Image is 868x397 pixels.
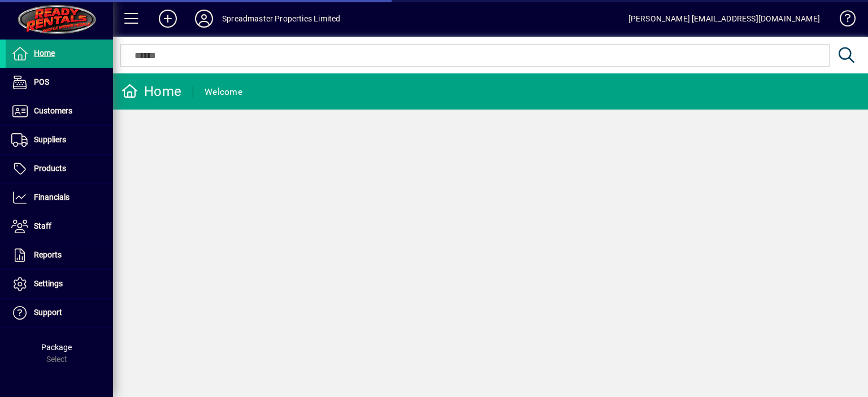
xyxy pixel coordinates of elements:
[186,8,222,29] button: Profile
[6,212,113,241] a: Staff
[121,82,181,101] div: Home
[34,221,51,230] span: Staff
[628,10,820,28] div: [PERSON_NAME] [EMAIL_ADDRESS][DOMAIN_NAME]
[34,193,70,202] span: Financials
[34,49,55,58] span: Home
[6,184,113,212] a: Financials
[6,270,113,298] a: Settings
[6,68,113,97] a: POS
[6,126,113,154] a: Suppliers
[6,299,113,327] a: Support
[831,2,854,39] a: Knowledge Base
[34,308,62,317] span: Support
[34,279,63,288] span: Settings
[6,97,113,125] a: Customers
[34,164,66,173] span: Products
[34,250,62,259] span: Reports
[150,8,186,29] button: Add
[34,135,66,144] span: Suppliers
[6,155,113,183] a: Products
[222,10,340,28] div: Spreadmaster Properties Limited
[41,343,72,352] span: Package
[6,241,113,269] a: Reports
[34,77,49,86] span: POS
[205,83,242,101] div: Welcome
[34,106,72,115] span: Customers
